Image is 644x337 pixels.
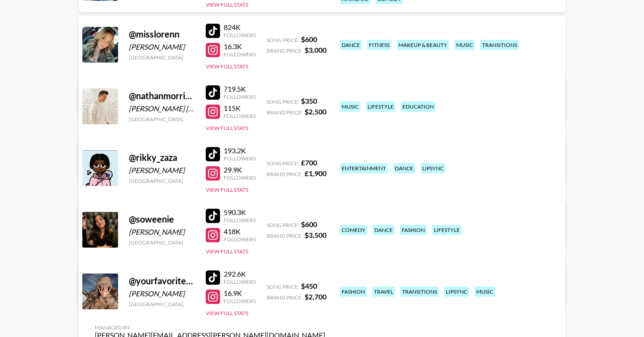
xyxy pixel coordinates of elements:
div: 16.9K [224,289,256,298]
div: music [340,101,360,112]
div: music [475,286,495,297]
div: [PERSON_NAME] [129,227,195,236]
div: @ soweenie [129,214,195,225]
div: comedy [340,225,367,235]
div: transitions [400,286,439,297]
div: [GEOGRAPHIC_DATA] [129,301,195,308]
div: dance [340,40,362,50]
span: Brand Price: [267,294,303,301]
div: Followers [224,278,256,285]
div: makeup & beauty [397,40,449,50]
strong: $ 350 [301,97,317,105]
div: @ nathanmorrismusic [129,90,195,101]
span: Song Price: [267,37,299,43]
div: [GEOGRAPHIC_DATA] [129,116,195,122]
div: 590.3K [224,208,256,217]
span: Brand Price: [267,109,303,116]
div: fashion [340,286,367,297]
div: travel [372,286,395,297]
div: [PERSON_NAME] [129,289,195,298]
strong: $ 3,500 [305,231,326,239]
strong: £ 700 [301,158,317,167]
div: 824K [224,23,256,32]
span: Song Price: [267,98,299,105]
span: Brand Price: [267,232,303,239]
span: Song Price: [267,222,299,228]
div: @ rikky_zaza [129,152,195,163]
div: 29.9K [224,165,256,174]
button: View Full Stats [206,63,248,70]
div: education [401,101,436,112]
div: Followers [224,32,256,38]
button: View Full Stats [206,125,248,131]
span: Brand Price: [267,171,303,177]
div: [PERSON_NAME] [129,42,195,51]
span: Song Price: [267,283,299,290]
div: lipsync [444,286,469,297]
div: 16.3K [224,42,256,51]
button: View Full Stats [206,186,248,193]
div: 418K [224,227,256,236]
div: dance [393,163,415,173]
div: entertainment [340,163,388,173]
strong: $ 3,000 [305,46,326,54]
strong: $ 600 [301,35,317,43]
div: Followers [224,217,256,223]
div: [GEOGRAPHIC_DATA] [129,239,195,246]
div: Followers [224,113,256,119]
div: 115K [224,104,256,113]
div: 193.2K [224,146,256,155]
button: View Full Stats [206,1,248,8]
div: music [454,40,475,50]
span: Song Price: [267,160,299,167]
div: fitness [367,40,391,50]
div: Followers [224,236,256,243]
div: lipsync [420,163,445,173]
div: Followers [224,93,256,100]
div: [GEOGRAPHIC_DATA] [129,54,195,61]
div: @ yourfavoriteelbow97 [129,275,195,286]
strong: $ 450 [301,282,317,290]
span: Brand Price: [267,47,303,54]
strong: $ 2,700 [305,292,326,301]
div: [GEOGRAPHIC_DATA] [129,177,195,184]
div: Followers [224,298,256,304]
div: Followers [224,174,256,181]
div: transitions [480,40,519,50]
div: 719.5K [224,84,256,93]
div: @ misslorenn [129,29,195,40]
div: lifestyle [432,225,462,235]
div: Followers [224,155,256,162]
strong: £ 1,900 [305,169,326,177]
div: Followers [224,51,256,58]
div: lifestyle [366,101,395,112]
div: 292.6K [224,270,256,278]
div: [PERSON_NAME] [129,166,195,175]
button: View Full Stats [206,248,248,255]
strong: $ 2,500 [305,107,326,116]
div: [PERSON_NAME] [PERSON_NAME] [129,104,195,113]
button: View Full Stats [206,310,248,316]
strong: $ 600 [301,220,317,228]
div: Managed By [95,324,325,331]
div: fashion [400,225,427,235]
div: dance [373,225,394,235]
